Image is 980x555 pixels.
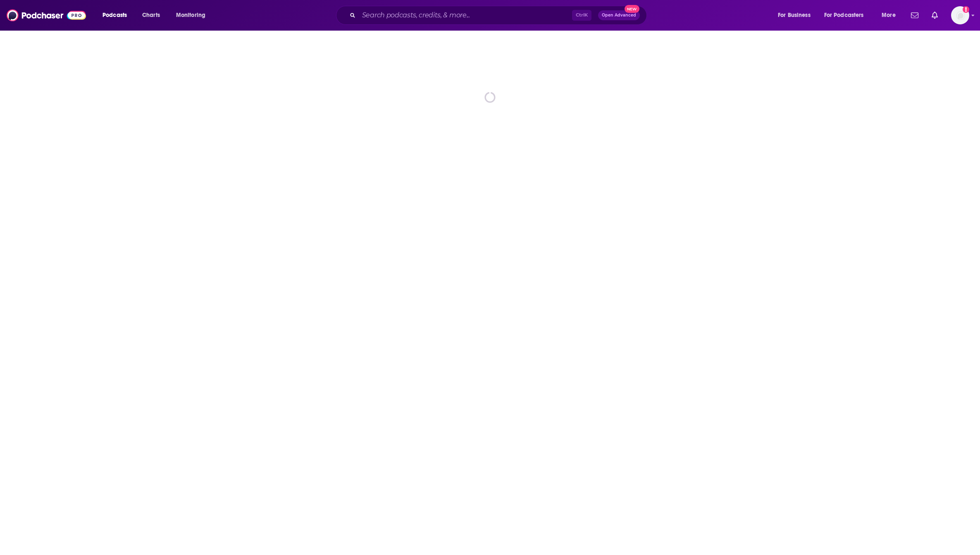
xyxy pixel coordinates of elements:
[625,5,639,13] span: New
[97,9,138,22] button: open menu
[951,6,969,24] span: Logged in as angelahattar
[928,8,941,22] a: Show notifications dropdown
[819,9,876,22] button: open menu
[778,10,811,21] span: For Business
[170,9,216,22] button: open menu
[103,10,127,21] span: Podcasts
[963,6,969,13] svg: Add a profile image
[824,10,864,21] span: For Podcasters
[602,13,636,17] span: Open Advanced
[359,9,572,22] input: Search podcasts, credits, & more...
[176,10,205,21] span: Monitoring
[951,6,969,24] img: User Profile
[137,9,165,22] a: Charts
[951,6,969,24] button: Show profile menu
[142,10,160,21] span: Charts
[882,10,896,21] span: More
[876,9,906,22] button: open menu
[772,9,821,22] button: open menu
[7,7,86,23] img: Podchaser - Follow, Share and Rate Podcasts
[572,10,591,21] span: Ctrl K
[908,8,922,22] a: Show notifications dropdown
[344,6,655,25] div: Search podcasts, credits, & more...
[598,10,640,20] button: Open AdvancedNew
